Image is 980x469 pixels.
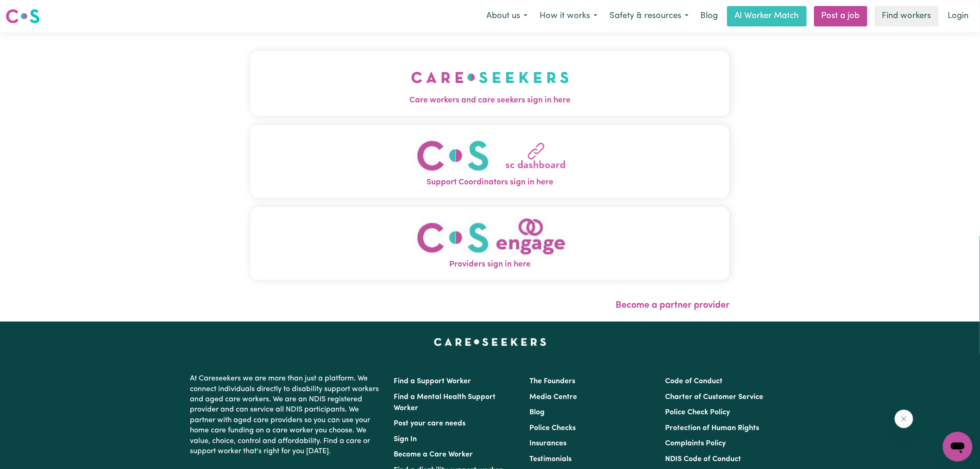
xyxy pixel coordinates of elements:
a: Post your care needs [394,420,465,427]
a: Careseekers home page [434,338,547,346]
a: NDIS Code of Conduct [666,456,741,463]
a: Careseekers logo [6,6,40,27]
a: Complaints Policy [666,440,726,447]
a: Find a Support Worker [394,378,471,385]
button: Support Coordinators sign in here [251,125,729,198]
a: Blog [695,6,723,26]
button: Providers sign in here [251,207,729,280]
span: Providers sign in here [251,259,729,271]
button: Safety & resources [603,6,695,26]
a: Blog [529,409,545,416]
img: Careseekers logo [6,8,40,25]
iframe: Close message [895,410,913,428]
a: Sign In [394,436,417,443]
span: Support Coordinators sign in here [251,177,729,189]
a: Become a Care Worker [394,451,473,458]
a: Login [942,6,974,26]
a: Police Check Policy [666,409,730,416]
a: Insurances [529,440,566,447]
a: Post a job [814,6,867,26]
span: Need any help? [6,6,56,14]
a: The Founders [529,378,575,385]
a: Testimonials [529,456,572,463]
a: Code of Conduct [666,378,723,385]
span: Care workers and care seekers sign in here [251,95,729,107]
button: About us [480,6,534,26]
a: AI Worker Match [727,6,807,26]
button: Care workers and care seekers sign in here [251,51,729,116]
a: Become a partner provider [616,301,729,310]
a: Find a Mental Health Support Worker [394,393,496,412]
p: At Careseekers we are more than just a platform. We connect individuals directly to disability su... [190,370,383,460]
a: Charter of Customer Service [666,393,764,401]
a: Media Centre [529,393,577,401]
a: Police Checks [529,425,576,432]
a: Protection of Human Rights [666,425,760,432]
button: How it works [534,6,603,26]
a: Find workers [875,6,939,26]
iframe: Button to launch messaging window [943,432,973,462]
